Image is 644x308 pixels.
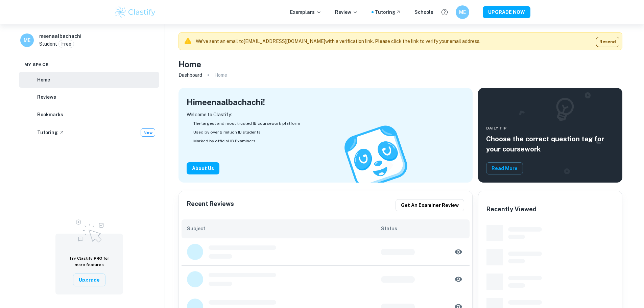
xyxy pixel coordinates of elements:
span: PRO [94,256,102,261]
span: Used by over 2 million IB students [193,129,261,135]
span: Daily Tip [486,125,614,131]
span: Marked by official IB Examiners [193,138,256,144]
h6: meenaalbachachi [39,32,81,40]
a: TutoringNew [19,124,159,141]
button: About Us [187,162,219,174]
p: Free [61,40,71,48]
h6: Bookmarks [37,111,63,118]
a: Tutoring [375,8,401,16]
h6: ME [458,8,466,16]
a: Reviews [19,89,159,105]
a: Schools [414,8,433,16]
h6: Reviews [37,93,56,101]
button: ME [456,5,469,19]
a: Dashboard [178,70,202,80]
button: Upgrade [73,274,105,286]
h5: Choose the correct question tag for your coursework [486,134,614,154]
img: Upgrade to Pro [72,215,106,244]
h4: Home [178,58,201,70]
h6: Status [381,225,464,232]
h6: Home [37,76,50,84]
button: Read More [486,162,523,174]
span: My space [24,62,49,68]
h6: Recently Viewed [486,205,536,214]
h6: ME [23,37,31,44]
p: Home [214,71,227,79]
h6: Tutoring [37,129,58,136]
a: Home [19,72,159,88]
p: Welcome to Clastify: [187,111,464,118]
p: Review [335,8,358,16]
span: New [141,129,155,136]
img: Clastify logo [114,5,157,19]
p: Exemplars [290,8,321,16]
button: Resend [596,37,619,47]
button: UPGRADE NOW [483,6,530,18]
p: Student [39,40,57,48]
button: Help and Feedback [439,6,450,18]
h6: Recent Reviews [187,199,234,211]
h4: Hi meenaalbachachi ! [187,96,265,108]
h6: Try Clastify for more features [64,255,115,268]
button: Get an examiner review [396,199,464,211]
a: Bookmarks [19,106,159,123]
span: The largest and most trusted IB coursework platform [193,120,300,126]
h6: Subject [187,225,381,232]
p: We've sent an email to [EMAIL_ADDRESS][DOMAIN_NAME] with a verification link. Please click the li... [196,38,480,45]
